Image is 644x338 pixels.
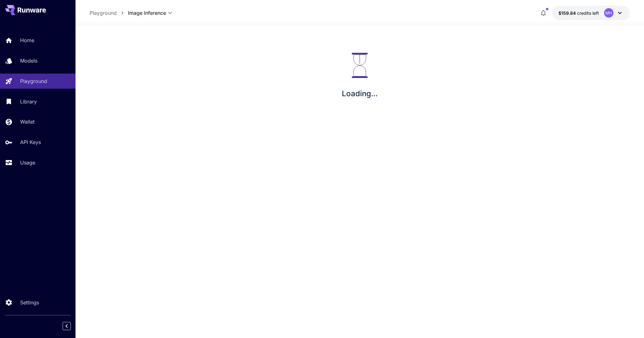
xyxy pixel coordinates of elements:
p: Usage [20,159,35,166]
span: Image Inference [128,9,166,17]
a: Playground [90,9,117,17]
p: Library [20,98,37,105]
p: Playground [20,77,47,85]
p: Loading... [342,88,378,99]
p: Wallet [20,118,35,125]
div: $159.83687 [558,10,599,16]
button: Collapse sidebar [63,322,71,330]
span: $159.84 [558,10,577,16]
nav: breadcrumb [90,9,128,17]
span: credits left [577,10,599,16]
p: Settings [20,299,39,306]
div: Collapse sidebar [67,320,75,332]
div: MH [604,8,613,18]
button: $159.83687MH [552,6,630,20]
p: API Keys [20,138,41,146]
p: Models [20,57,37,64]
p: Home [20,36,34,44]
